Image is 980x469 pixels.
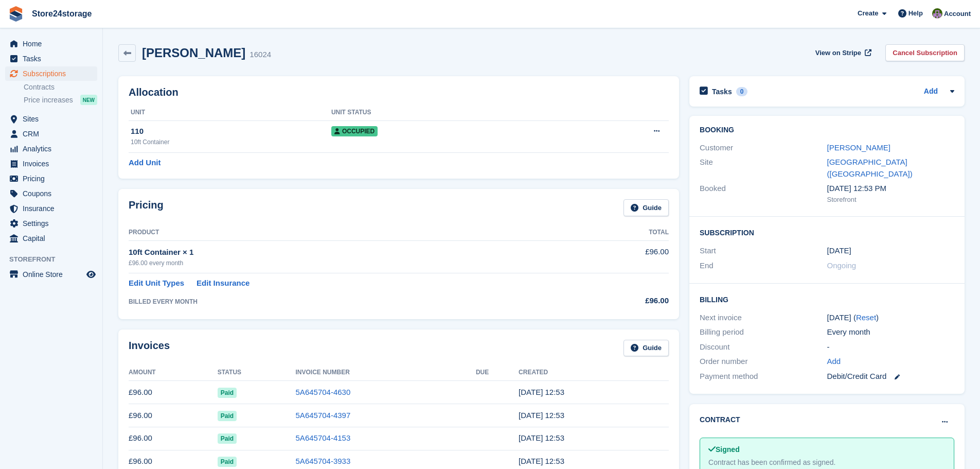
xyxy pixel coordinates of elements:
[519,411,564,420] time: 2025-06-30 11:53:10 UTC
[700,326,827,338] div: Billing period
[5,157,97,171] a: menu
[24,94,97,106] a: Price increases NEW
[218,364,296,381] th: Status
[218,457,237,467] span: Paid
[700,294,954,304] h2: Billing
[700,341,827,353] div: Discount
[129,224,581,241] th: Product
[700,245,827,257] div: Start
[5,186,97,201] a: menu
[129,277,184,289] a: Edit Unit Types
[23,201,84,216] span: Insurance
[23,37,84,51] span: Home
[700,371,827,383] div: Payment method
[476,364,519,381] th: Due
[736,87,748,96] div: 0
[218,388,237,398] span: Paid
[827,356,841,368] a: Add
[581,240,669,273] td: £96.00
[815,48,861,58] span: View on Stripe
[28,5,96,22] a: Store24storage
[700,356,827,368] div: Order number
[24,95,73,105] span: Price increases
[5,171,97,186] a: menu
[827,143,890,152] a: [PERSON_NAME]
[296,411,351,420] a: 5A645704-4397
[700,126,954,134] h2: Booking
[519,433,564,442] time: 2025-05-30 11:53:40 UTC
[827,371,954,383] div: Debit/Credit Card
[129,404,218,427] td: £96.00
[85,268,97,281] a: Preview store
[8,6,24,22] img: stora-icon-8386f47178a22dfd0bd8f6a31ec36ba5ce8667c1dd55bd0f319d3a0aa187defe.svg
[23,51,84,66] span: Tasks
[250,49,271,61] div: 16024
[129,247,581,258] div: 10ft Container × 1
[5,127,97,141] a: menu
[856,313,876,322] a: Reset
[23,186,84,201] span: Coupons
[700,312,827,324] div: Next invoice
[827,261,857,270] span: Ongoing
[858,8,878,19] span: Create
[924,86,938,98] a: Add
[23,231,84,246] span: Capital
[296,388,351,396] a: 5A645704-4630
[131,137,331,147] div: 10ft Container
[827,245,851,257] time: 2023-03-30 00:00:00 UTC
[129,86,669,98] h2: Allocation
[23,142,84,156] span: Analytics
[5,267,97,282] a: menu
[80,95,97,105] div: NEW
[129,258,581,268] div: £96.00 every month
[5,142,97,156] a: menu
[296,457,351,465] a: 5A645704-3933
[23,157,84,171] span: Invoices
[23,267,84,282] span: Online Store
[5,112,97,126] a: menu
[5,201,97,216] a: menu
[581,295,669,307] div: £96.00
[218,433,237,444] span: Paid
[331,105,562,121] th: Unit Status
[519,388,564,396] time: 2025-07-30 11:53:33 UTC
[129,381,218,404] td: £96.00
[708,444,946,455] div: Signed
[129,364,218,381] th: Amount
[827,341,954,353] div: -
[142,46,245,60] h2: [PERSON_NAME]
[129,157,161,169] a: Add Unit
[519,457,564,465] time: 2025-04-30 11:53:11 UTC
[129,199,164,216] h2: Pricing
[700,142,827,154] div: Customer
[296,433,351,442] a: 5A645704-4153
[5,37,97,51] a: menu
[827,183,954,195] div: [DATE] 12:53 PM
[700,227,954,237] h2: Subscription
[23,127,84,141] span: CRM
[5,216,97,231] a: menu
[581,224,669,241] th: Total
[129,105,331,121] th: Unit
[296,364,476,381] th: Invoice Number
[700,157,827,180] div: Site
[827,312,954,324] div: [DATE] ( )
[827,326,954,338] div: Every month
[218,411,237,421] span: Paid
[700,183,827,204] div: Booked
[623,340,669,357] a: Guide
[811,44,874,61] a: View on Stripe
[23,112,84,126] span: Sites
[23,216,84,231] span: Settings
[519,364,669,381] th: Created
[129,340,170,357] h2: Invoices
[5,51,97,66] a: menu
[712,87,732,96] h2: Tasks
[885,44,965,61] a: Cancel Subscription
[129,427,218,450] td: £96.00
[944,9,971,19] span: Account
[700,260,827,272] div: End
[129,297,581,306] div: BILLED EVERY MONTH
[131,126,331,137] div: 110
[24,82,97,92] a: Contracts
